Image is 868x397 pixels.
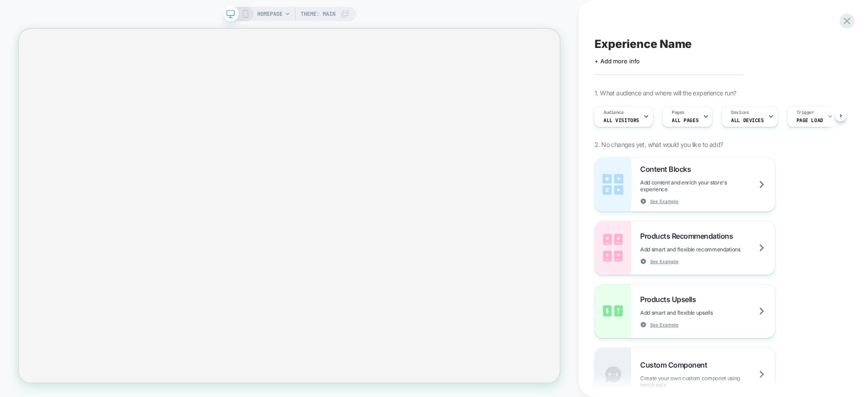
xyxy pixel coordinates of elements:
[650,321,679,328] span: See Example
[731,117,764,123] span: ALL DEVICES
[257,7,283,21] span: HOMEPAGE
[731,109,749,116] span: Devices
[640,295,700,304] span: Products Upsells
[594,37,692,51] span: Experience Name
[640,246,763,253] span: Add smart and flexible recommendations
[640,232,737,241] span: Products Recommendations
[640,360,712,369] span: Custom Component
[797,117,823,123] span: Page Load
[604,117,639,123] span: All Visitors
[594,57,640,65] span: + Add more info
[640,309,735,316] span: Add smart and flexible upsells
[650,258,679,265] span: See Example
[594,141,723,148] span: 2. No changes yet, what would you like to add?
[672,117,698,123] span: ALL PAGES
[594,89,736,97] span: 1. What audience and where will the experience run?
[672,109,684,116] span: Pages
[640,165,695,174] span: Content Blocks
[640,179,775,193] span: Add content and enrich your store's experience
[640,375,775,388] span: Create your own custom componet using html/css/js
[301,7,335,21] span: Theme: MAIN
[797,109,814,116] span: Trigger
[604,109,624,116] span: Audience
[650,198,679,204] span: See Example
